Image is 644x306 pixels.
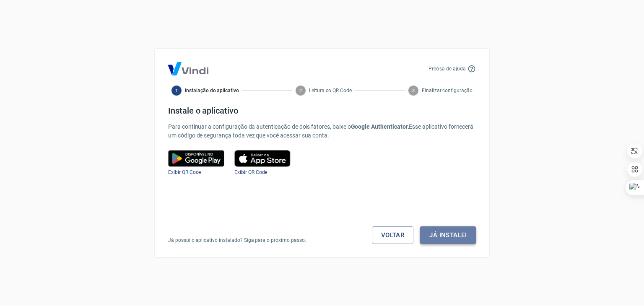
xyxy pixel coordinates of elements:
h4: Instale o aplicativo [168,106,476,116]
b: Google Authenticator. [351,123,409,130]
button: Já instalei [420,226,476,244]
text: 3 [412,88,415,93]
p: Já possui o aplicativo instalado? Siga para o próximo passo. [168,236,306,244]
text: 2 [299,88,302,93]
text: 1 [175,88,178,93]
img: play [234,150,291,167]
img: Logo Vind [168,62,208,75]
a: Exibir QR Code [168,169,201,175]
a: Exibir QR Code [234,169,267,175]
a: Voltar [372,226,414,244]
span: Finalizar configuração [422,87,473,94]
span: Leitura do QR Code [309,87,352,94]
p: Precisa de ajuda [428,65,466,73]
img: google play [168,150,224,167]
span: Instalação do aplicativo [185,87,239,94]
p: Para continuar a configuração da autenticação de dois fatores, baixe o Esse aplicativo fornecerá ... [168,122,476,140]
